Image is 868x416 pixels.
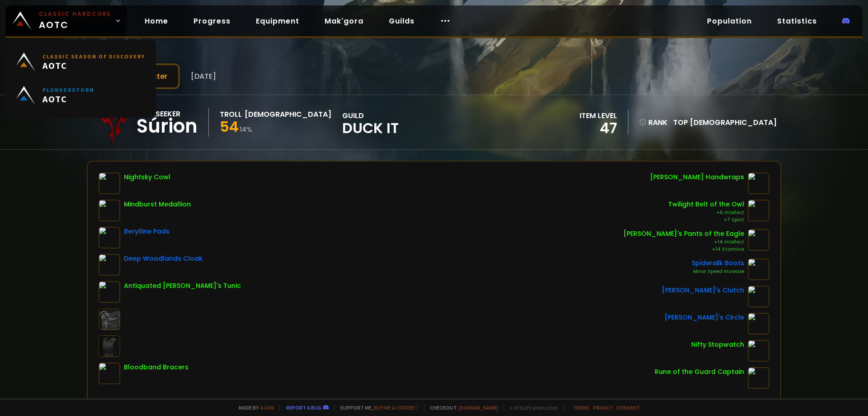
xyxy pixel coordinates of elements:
[99,172,120,194] img: item-4039
[245,109,331,120] div: [DEMOGRAPHIC_DATA]
[668,209,744,216] div: +6 Intellect
[424,404,498,411] span: Checkout
[623,239,744,246] div: +14 Intellect
[655,367,744,377] div: Rune of the Guard Captain
[233,404,274,411] span: Made by
[639,117,668,128] div: rank
[220,116,239,137] span: 54
[748,367,769,389] img: item-19120
[691,340,744,349] div: Nifty Stopwatch
[690,117,777,128] span: [DEMOGRAPHIC_DATA]
[342,110,399,135] div: guild
[240,125,252,134] small: 14 %
[770,12,824,30] a: Statistics
[99,227,120,249] img: item-4197
[124,200,191,209] div: Mindburst Medallion
[124,227,170,236] div: Berylline Pads
[42,93,94,105] span: AOTC
[692,258,744,268] div: Spidersilk Boots
[186,12,238,30] a: Progress
[124,363,189,372] div: Bloodband Bracers
[665,313,744,322] div: [PERSON_NAME]'s Circle
[700,12,759,30] a: Population
[317,12,371,30] a: Mak'gora
[191,71,216,82] span: [DATE]
[748,286,769,307] img: item-6693
[286,404,321,411] a: Report a bug
[662,286,744,295] div: [PERSON_NAME]'s Clutch
[748,200,769,221] img: item-7438
[42,53,145,60] small: Classic Season of Discovery
[623,246,744,253] div: +14 Stamina
[137,12,175,30] a: Home
[593,404,613,411] a: Privacy
[668,200,744,209] div: Twilight Belt of the Owl
[249,12,307,30] a: Equipment
[39,10,111,32] span: AOTC
[650,172,744,182] div: [PERSON_NAME] Handwraps
[39,10,111,18] small: Classic Hardcore
[137,120,198,133] div: Súrion
[124,172,170,182] div: Nightsky Cowl
[580,121,617,135] div: 47
[459,404,498,411] a: [DOMAIN_NAME]
[342,121,399,135] span: Duck It
[42,60,145,71] span: AOTC
[124,281,241,291] div: Antiquated [PERSON_NAME]'s Tunic
[137,108,198,120] div: Soulseeker
[668,216,744,224] div: +7 Spirit
[623,229,744,239] div: [PERSON_NAME]'s Pants of the Eagle
[99,281,120,303] img: item-20642
[99,200,120,221] img: item-11196
[748,172,769,194] img: item-19116
[580,110,617,121] div: item level
[748,229,769,251] img: item-9942
[334,404,419,411] span: Support me,
[5,5,127,36] a: Classic HardcoreAOTC
[11,45,151,79] a: Classic Season of DiscoveryAOTC
[504,404,558,411] span: v. d752d5 - production
[616,404,640,411] a: Consent
[748,313,769,335] img: item-18586
[99,363,120,384] img: item-11469
[573,404,590,411] a: Terms
[260,404,274,411] a: a fan
[42,86,94,93] small: Plunderstorm
[374,404,419,411] a: Buy me a coffee
[748,340,769,362] img: item-2820
[11,79,151,112] a: PlunderstormAOTC
[220,109,242,120] div: Troll
[99,254,120,276] img: item-19121
[673,117,777,128] div: Top
[692,268,744,275] div: Minor Speed Increase
[124,254,203,263] div: Deep Woodlands Cloak
[748,258,769,280] img: item-4320
[382,12,422,30] a: Guilds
